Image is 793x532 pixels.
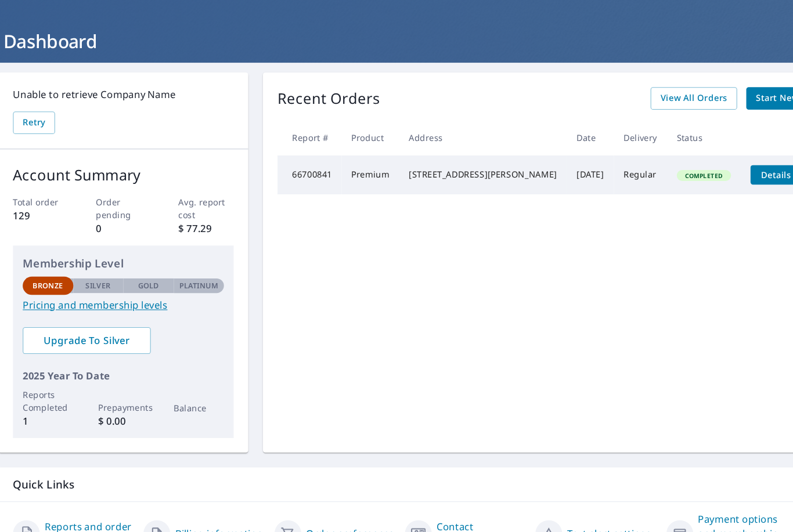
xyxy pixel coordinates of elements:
[37,110,59,124] span: Retry
[37,394,85,408] p: 1
[280,83,377,104] p: Recent Orders
[644,86,708,101] span: View All Orders
[147,267,167,277] p: Gold
[556,114,600,148] th: Date
[107,186,160,211] p: Order pending
[46,267,75,277] p: Bronze
[307,501,391,515] a: Order preferences
[341,148,395,185] td: Premium
[14,27,779,51] h1: Dashboard
[37,370,85,394] p: Reports Completed
[651,114,721,148] th: Status
[635,83,718,104] a: View All Orders
[37,284,229,298] a: Pricing and membership levels
[556,148,600,185] td: [DATE]
[97,267,121,277] p: Silver
[28,198,81,212] p: 129
[28,106,68,128] button: Retry
[186,186,239,211] p: Avg. report cost
[661,163,711,171] span: Completed
[28,83,238,97] p: Unable to retrieve Company Name
[395,114,555,148] th: Address
[341,114,395,148] th: Product
[730,157,779,176] button: detailsBtn-66700841
[600,114,651,148] th: Delivery
[37,243,229,259] p: Membership Level
[28,156,238,177] p: Account Summary
[37,351,229,365] p: 2025 Year To Date
[37,312,159,337] a: Upgrade To Silver
[181,382,229,395] p: Balance
[280,148,341,185] td: 66700841
[109,394,157,408] p: $ 0.00
[737,161,772,172] span: Details
[28,186,81,198] p: Total order
[431,494,516,522] a: Contact information
[109,382,157,394] p: Prepayments
[600,148,651,185] td: Regular
[405,160,546,172] div: [STREET_ADDRESS][PERSON_NAME]
[182,501,266,515] a: Billing information
[46,318,150,331] span: Upgrade To Silver
[680,487,765,529] a: Payment options and membership levels
[58,494,143,522] a: Reports and order history
[186,211,239,225] p: $ 77.29
[107,211,160,225] p: 0
[556,501,636,515] a: Text alert settings
[280,114,341,148] th: Report #
[28,454,765,469] p: Quick Links
[186,267,223,277] p: Platinum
